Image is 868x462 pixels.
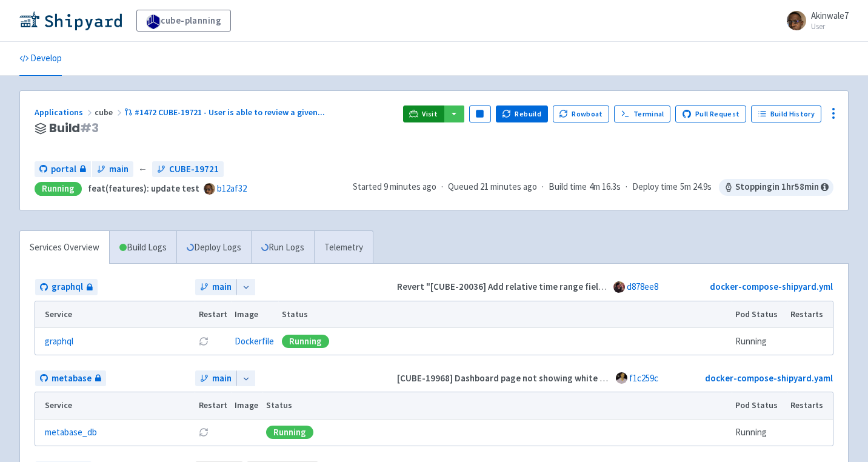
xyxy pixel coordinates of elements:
span: ← [138,162,147,176]
span: metabase [52,372,92,386]
a: cube-planning [136,10,231,32]
strong: Revert "[CUBE-20036] Add relative time range fields (#356)" (#360) [397,281,668,292]
div: · · · [353,179,833,196]
a: Deploy Logs [176,231,251,264]
span: main [212,280,232,294]
a: b12af32 [217,182,247,194]
span: main [212,372,232,386]
time: 21 minutes ago [480,181,537,192]
a: graphql [35,279,98,295]
a: f1c259c [629,372,658,384]
th: Restarts [787,301,833,328]
small: User [811,22,849,30]
a: Pull Request [675,105,746,122]
span: cube [95,107,124,118]
span: Visit [422,109,438,119]
a: Services Overview [20,231,109,264]
span: Started [353,181,436,192]
a: metabase [35,370,106,387]
th: Pod Status [732,301,787,328]
a: Run Logs [251,231,314,264]
th: Status [262,392,732,419]
div: Running [282,335,329,348]
a: Dockerfile [235,335,274,347]
td: Running [732,419,787,446]
a: Applications [35,107,95,118]
span: 4m 16.3s [589,180,621,194]
a: Telemetry [314,231,373,264]
a: Terminal [614,105,670,122]
span: CUBE-19721 [169,162,219,176]
a: metabase_db [45,426,97,440]
a: portal [35,161,91,178]
button: Rebuild [496,105,548,122]
button: Pause [469,105,491,122]
span: Queued [448,181,537,192]
th: Pod Status [732,392,787,419]
a: main [195,370,236,387]
th: Service [35,392,195,419]
a: Visit [403,105,444,122]
span: graphql [52,280,83,294]
span: Build time [549,180,587,194]
span: # 3 [80,119,99,136]
th: Restart [195,392,231,419]
th: Image [231,301,278,328]
strong: feat(features): update test [88,182,199,194]
span: Build [49,121,99,135]
button: Restart pod [199,336,209,346]
th: Service [35,301,195,328]
a: Develop [19,42,62,76]
th: Restarts [787,392,833,419]
span: Stopping in 1 hr 58 min [719,179,833,196]
strong: [CUBE-19968] Dashboard page not showing white background (#83) [397,372,671,384]
span: Akinwale7 [811,10,849,21]
a: d878ee8 [627,281,658,292]
span: portal [51,162,76,176]
a: #1472 CUBE-19721 - User is able to review a given... [124,107,327,118]
a: CUBE-19721 [152,161,224,178]
span: #1472 CUBE-19721 - User is able to review a given ... [135,107,325,118]
div: Running [35,182,82,196]
a: docker-compose-shipyard.yaml [705,372,833,384]
button: Restart pod [199,427,209,437]
span: Deploy time [632,180,678,194]
a: graphql [45,335,73,349]
time: 9 minutes ago [384,181,436,192]
span: main [109,162,129,176]
a: Build Logs [110,231,176,264]
td: Running [732,328,787,355]
th: Image [231,392,262,419]
a: Build History [751,105,821,122]
a: Akinwale7 User [780,11,849,30]
a: docker-compose-shipyard.yml [710,281,833,292]
th: Restart [195,301,231,328]
a: main [92,161,133,178]
span: 5m 24.9s [680,180,712,194]
button: Rowboat [553,105,610,122]
a: main [195,279,236,295]
div: Running [266,426,313,439]
th: Status [278,301,732,328]
img: Shipyard logo [19,11,122,30]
